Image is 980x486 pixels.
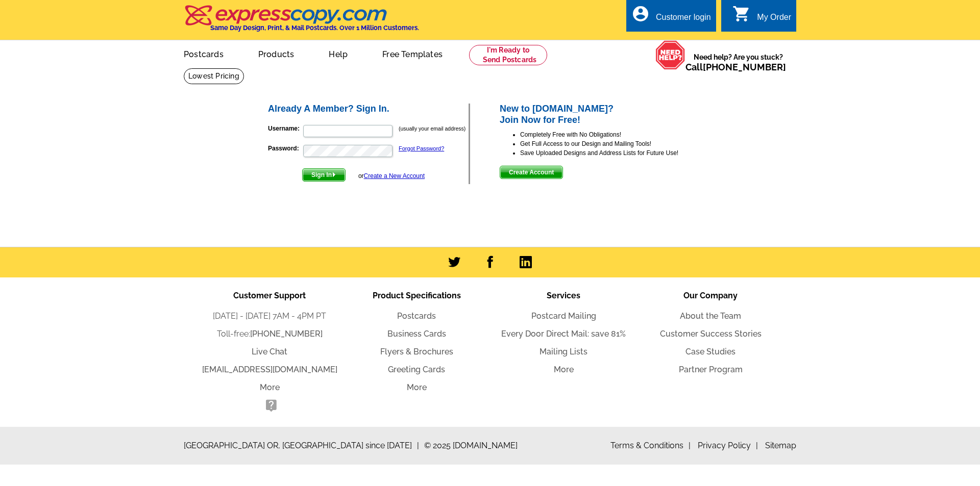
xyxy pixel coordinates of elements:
div: Customer login [656,13,711,27]
label: Username: [268,124,302,133]
a: More [554,365,574,374]
h2: Already A Member? Sign In. [268,104,469,115]
a: Live Chat [252,347,287,356]
a: Sitemap [765,441,796,450]
a: Business Cards [387,329,446,339]
span: © 2025 [DOMAIN_NAME] [424,440,518,452]
span: Product Specifications [373,291,461,300]
div: or [358,171,425,181]
button: Sign In [302,168,346,182]
a: Help [312,41,364,65]
h2: New to [DOMAIN_NAME]? Join Now for Free! [500,104,714,125]
a: Mailing Lists [540,347,587,356]
a: Postcards [167,41,240,65]
a: Terms & Conditions [610,441,691,450]
a: Free Templates [366,41,459,65]
a: Same Day Design, Print, & Mail Postcards. Over 1 Million Customers. [184,12,419,32]
div: My Order [757,13,791,27]
span: Need help? Are you stuck? [685,52,791,72]
img: help [655,40,685,70]
span: Services [547,291,580,300]
span: Call [685,62,786,72]
li: [DATE] - [DATE] 7AM - 4PM PT [196,310,343,322]
a: [PHONE_NUMBER] [250,329,323,339]
a: Privacy Policy [698,441,758,450]
a: Create a New Account [364,172,425,180]
button: Create Account [500,166,563,179]
a: shopping_cart My Order [732,11,791,24]
a: Greeting Cards [388,365,445,374]
span: Customer Support [233,291,306,300]
a: [EMAIL_ADDRESS][DOMAIN_NAME] [202,365,337,374]
i: account_circle [631,5,650,23]
a: [PHONE_NUMBER] [703,62,786,72]
a: Forgot Password? [399,145,444,151]
span: Create Account [500,166,562,178]
i: shopping_cart [732,5,751,23]
a: About the Team [680,311,741,321]
a: More [407,382,427,392]
a: Flyers & Brochures [380,347,453,356]
a: Customer Success Stories [660,329,762,339]
li: Get Full Access to our Design and Mailing Tools! [520,139,714,148]
h4: Same Day Design, Print, & Mail Postcards. Over 1 Million Customers. [210,24,419,32]
li: Toll-free: [196,328,343,340]
a: account_circle Customer login [631,11,711,24]
li: Completely Free with No Obligations! [520,130,714,139]
a: Postcards [397,311,436,321]
a: Postcard Mailing [531,311,596,321]
a: Case Studies [685,347,736,356]
span: Sign In [303,169,345,181]
small: (usually your email address) [399,125,465,132]
li: Save Uploaded Designs and Address Lists for Future Use! [520,148,714,158]
a: Partner Program [679,365,743,374]
a: Every Door Direct Mail: save 81% [501,329,626,339]
a: Products [242,41,311,65]
span: Our Company [683,291,738,300]
a: More [260,382,280,392]
label: Password: [268,144,302,153]
span: [GEOGRAPHIC_DATA] OR, [GEOGRAPHIC_DATA] since [DATE] [184,440,419,452]
img: button-next-arrow-white.png [332,172,336,177]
